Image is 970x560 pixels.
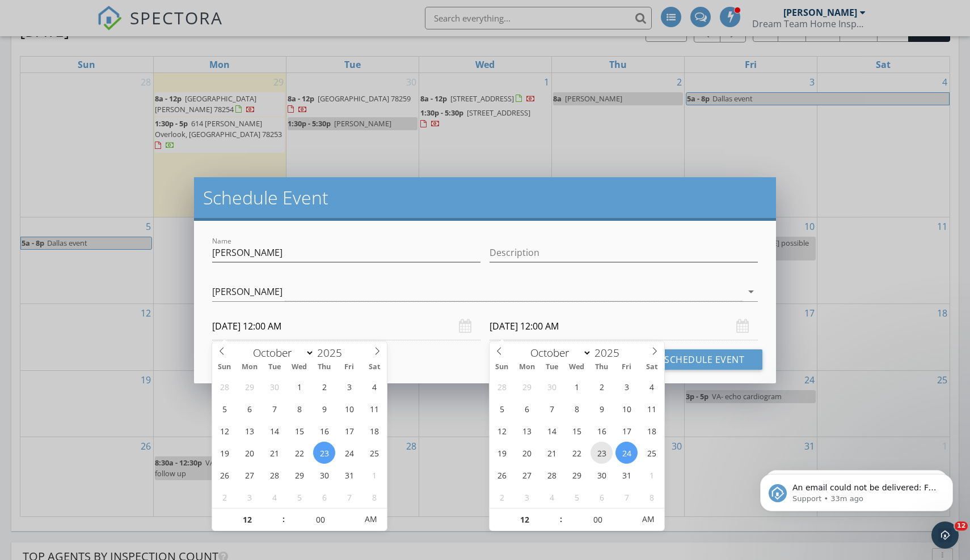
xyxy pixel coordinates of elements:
[288,442,310,464] span: October 22, 2025
[213,464,235,486] span: October 26, 2025
[955,521,968,531] span: 12
[203,186,767,209] h2: Schedule Event
[363,397,385,420] span: October 11, 2025
[744,285,758,298] i: arrow_drop_down
[263,486,285,508] span: November 4, 2025
[516,420,538,442] span: October 13, 2025
[212,364,237,371] span: Sun
[313,486,335,508] span: November 6, 2025
[566,375,588,397] span: October 1, 2025
[237,364,262,371] span: Mon
[212,313,480,340] input: Select date
[238,486,260,508] span: November 3, 2025
[640,464,663,486] span: November 1, 2025
[591,486,613,508] span: November 6, 2025
[312,364,337,371] span: Thu
[212,287,282,297] div: [PERSON_NAME]
[566,486,588,508] span: November 5, 2025
[263,397,285,420] span: October 7, 2025
[263,420,285,442] span: October 14, 2025
[514,364,539,371] span: Mon
[559,508,563,531] span: :
[363,486,385,508] span: November 8, 2025
[591,375,613,397] span: October 2, 2025
[615,397,638,420] span: October 10, 2025
[287,364,312,371] span: Wed
[282,508,285,531] span: :
[646,349,762,370] button: Schedule Event
[238,464,260,486] span: October 27, 2025
[338,420,360,442] span: October 17, 2025
[263,442,285,464] span: October 21, 2025
[743,450,970,529] iframe: Intercom notifications message
[238,420,260,442] span: October 13, 2025
[337,364,362,371] span: Fri
[363,464,385,486] span: November 1, 2025
[314,345,352,360] input: Year
[640,397,663,420] span: October 11, 2025
[591,442,613,464] span: October 23, 2025
[639,364,664,371] span: Sat
[363,375,385,397] span: October 4, 2025
[363,442,385,464] span: October 25, 2025
[614,364,639,371] span: Fri
[491,420,513,442] span: October 12, 2025
[238,442,260,464] span: October 20, 2025
[615,420,638,442] span: October 17, 2025
[213,375,235,397] span: September 28, 2025
[541,486,563,508] span: November 4, 2025
[589,364,614,371] span: Thu
[615,375,638,397] span: October 3, 2025
[931,521,959,549] iframe: Intercom live chat
[615,464,638,486] span: October 31, 2025
[490,364,514,371] span: Sun
[355,508,386,531] span: Click to toggle
[566,397,588,420] span: October 8, 2025
[491,464,513,486] span: October 26, 2025
[338,486,360,508] span: November 7, 2025
[615,442,638,464] span: October 24, 2025
[288,420,310,442] span: October 15, 2025
[313,397,335,420] span: October 9, 2025
[338,442,360,464] span: October 24, 2025
[313,375,335,397] span: October 2, 2025
[591,464,613,486] span: October 30, 2025
[491,486,513,508] span: November 2, 2025
[566,464,588,486] span: October 29, 2025
[539,364,564,371] span: Tue
[516,442,538,464] span: October 20, 2025
[640,375,663,397] span: October 4, 2025
[288,375,310,397] span: October 1, 2025
[313,464,335,486] span: October 30, 2025
[615,486,638,508] span: November 7, 2025
[338,464,360,486] span: October 31, 2025
[516,397,538,420] span: October 6, 2025
[288,464,310,486] span: October 29, 2025
[640,442,663,464] span: October 25, 2025
[541,375,563,397] span: September 30, 2025
[263,375,285,397] span: September 30, 2025
[213,420,235,442] span: October 12, 2025
[362,364,387,371] span: Sat
[262,364,287,371] span: Tue
[541,442,563,464] span: October 21, 2025
[516,375,538,397] span: September 29, 2025
[213,397,235,420] span: October 5, 2025
[313,442,335,464] span: October 23, 2025
[288,486,310,508] span: November 5, 2025
[541,464,563,486] span: October 28, 2025
[288,397,310,420] span: October 8, 2025
[566,442,588,464] span: October 22, 2025
[238,375,260,397] span: September 29, 2025
[632,508,664,531] span: Click to toggle
[541,420,563,442] span: October 14, 2025
[516,464,538,486] span: October 27, 2025
[516,486,538,508] span: November 3, 2025
[591,397,613,420] span: October 9, 2025
[263,464,285,486] span: October 28, 2025
[313,420,335,442] span: October 16, 2025
[541,397,563,420] span: October 7, 2025
[491,375,513,397] span: September 28, 2025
